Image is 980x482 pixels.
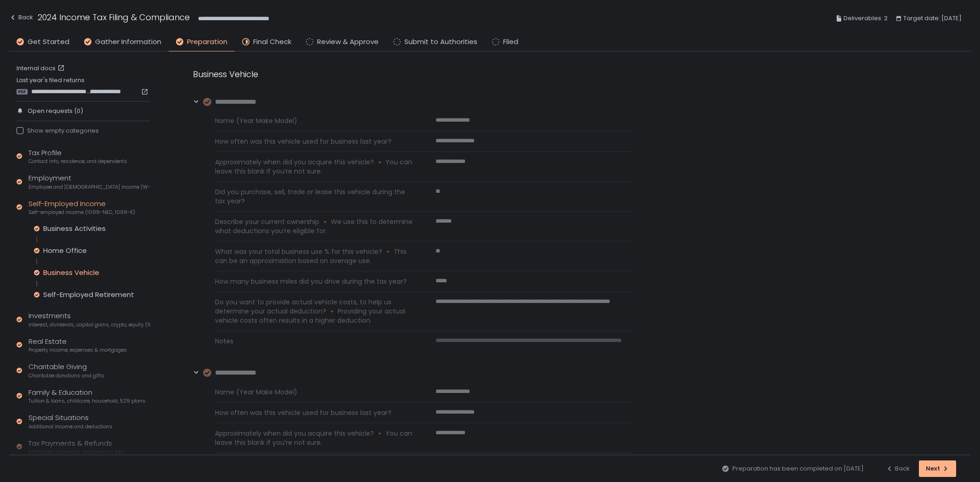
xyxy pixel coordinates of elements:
span: What was your total business use % for this vehicle? 🔸 This can be an approximation based on aver... [215,247,414,265]
span: Preparation [187,37,227,47]
div: Real Estate [28,336,127,354]
span: How many business miles did you drive during the tax year? [215,277,414,286]
span: Target date: [DATE] [903,13,962,24]
div: Back [886,465,910,473]
div: Back [9,12,33,23]
span: Submit to Authorities [404,37,477,47]
div: Employment [28,173,150,191]
span: Gather Information [95,37,161,47]
div: Tax Profile [28,148,127,165]
span: Charitable donations and gifts [28,372,104,379]
div: Next [926,465,949,473]
span: Property income, expenses & mortgages [28,347,127,353]
div: Tax Payments & Refunds [28,438,124,456]
a: Internal docs [17,64,67,73]
span: Open requests (0) [28,107,83,115]
div: Charitable Giving [28,362,104,379]
span: Describe your current ownership 🔸 We use this to determine what deductions you’re eligible for. [215,217,414,235]
span: Employee and [DEMOGRAPHIC_DATA] income (W-2s) [28,184,150,191]
div: Last year's filed returns [17,76,150,95]
div: Self-Employed Income [28,199,135,216]
h1: 2024 Income Tax Filing & Compliance [38,11,190,23]
span: Tuition & loans, childcare, household, 529 plans [28,398,146,404]
div: Self-Employed Retirement [43,290,134,299]
span: Interest, dividends, capital gains, crypto, equity (1099s, K-1s) [28,321,150,328]
span: Approximately when did you acquire this vehicle? 🔸 You can leave this blank if you’re not sure. [215,429,414,447]
div: Business Vehicle [193,68,634,80]
span: Did you purchase, sell, trade or lease this vehicle during the tax year? [215,187,414,206]
span: Name (Year Make Model) [215,116,414,125]
span: Notes [215,336,414,346]
span: Estimated payments and banking info [28,448,124,455]
div: Home Office [43,246,87,255]
div: Investments [28,311,150,328]
span: How often was this vehicle used for business last year? [215,137,414,146]
span: Do you want to provide actual vehicle costs, to help us determine your actual deduction? 🔸 Provid... [215,297,414,325]
span: Approximately when did you acquire this vehicle? 🔸 You can leave this blank if you’re not sure. [215,157,414,176]
span: Additional income and deductions [28,423,113,430]
span: Self-employed income (1099-NEC, 1099-K) [28,209,135,216]
span: Final Check [253,37,291,47]
span: Review & Approve [317,37,379,47]
span: Get Started [28,37,69,47]
button: Back [886,460,910,477]
div: Business Activities [43,224,106,233]
button: Next [919,460,956,477]
span: Contact info, residence, and dependents [28,158,127,165]
span: Filed [503,37,518,47]
span: Deliverables: 2 [844,13,888,24]
div: Special Situations [28,413,113,430]
button: Back [9,11,33,26]
span: Name (Year Make Model) [215,387,414,397]
span: Preparation has been completed on [DATE] [732,465,864,473]
div: Family & Education [28,387,146,405]
span: How often was this vehicle used for business last year? [215,408,414,417]
div: Business Vehicle [43,268,99,277]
